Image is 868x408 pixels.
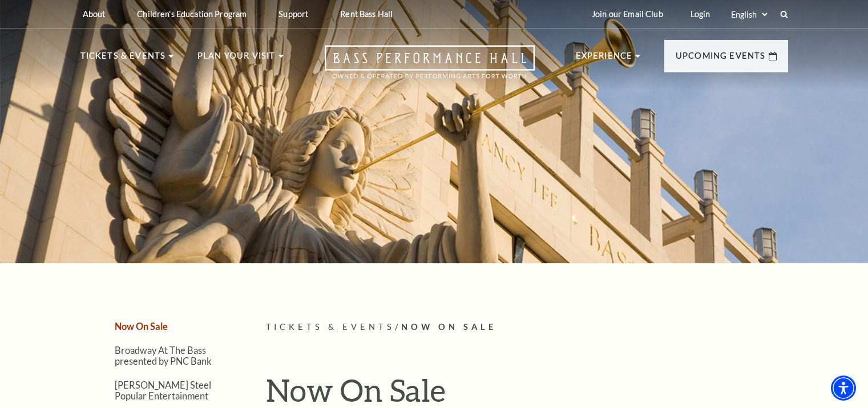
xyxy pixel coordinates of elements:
[80,49,166,70] p: Tickets & Events
[278,9,308,19] p: Support
[197,49,276,70] p: Plan Your Visit
[576,49,633,70] p: Experience
[115,321,168,332] a: Now On Sale
[401,322,496,332] span: Now On Sale
[83,9,106,19] p: About
[115,345,212,366] a: Broadway At The Bass presented by PNC Bank
[831,376,856,401] div: Accessibility Menu
[266,320,788,334] p: /
[729,9,769,20] select: Select:
[676,49,766,70] p: Upcoming Events
[340,9,393,19] p: Rent Bass Hall
[266,322,395,332] span: Tickets & Events
[115,380,211,401] a: [PERSON_NAME] Steel Popular Entertainment
[137,9,247,19] p: Children's Education Program
[284,45,576,90] a: Open this option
